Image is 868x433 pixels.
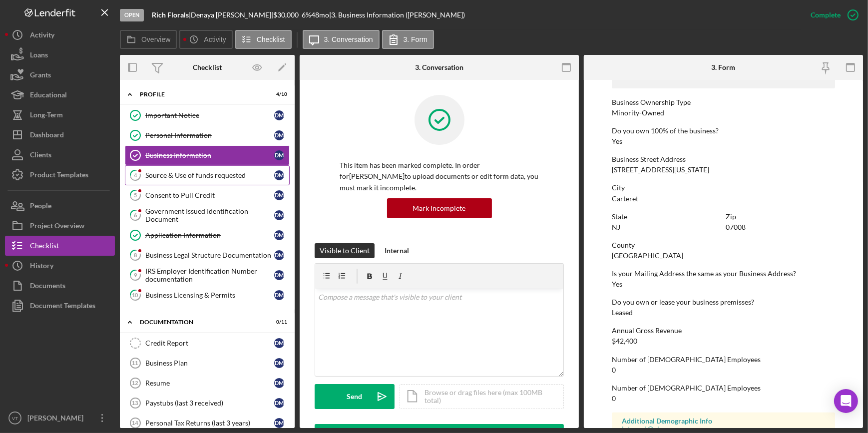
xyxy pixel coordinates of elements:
button: People [5,196,115,216]
span: $30,000 [273,10,299,19]
div: Long-Term [30,105,63,127]
div: State [612,213,721,221]
div: Important Notice [145,111,274,119]
div: Carteret [612,195,638,203]
div: 0 / 11 [269,319,287,325]
button: Complete [801,5,863,25]
div: Checklist [193,63,222,71]
div: Business Street Address [612,155,835,163]
a: 14Personal Tax Returns (last 3 years)DM [125,413,290,433]
button: History [5,256,115,276]
div: Mark Incomplete [413,198,466,218]
div: Project Overview [30,216,84,238]
a: 10Business Licensing & PermitsDM [125,285,290,305]
div: Internal Only [622,425,825,433]
button: Checklist [5,236,115,256]
div: Credit Report [145,339,274,347]
a: Credit ReportDM [125,333,290,353]
button: Send [315,384,395,409]
div: Open [120,9,144,21]
a: 8Business Legal Structure DocumentationDM [125,245,290,265]
button: Long-Term [5,105,115,125]
div: | 3. Business Information ([PERSON_NAME]) [329,11,465,19]
div: Leased [612,309,633,317]
div: Number of [DEMOGRAPHIC_DATA] Employees [612,356,835,364]
div: Educational [30,85,67,107]
div: Source & Use of funds requested [145,171,274,179]
div: D M [274,418,284,428]
button: 3. Conversation [303,30,380,49]
button: Activity [5,25,115,45]
a: 11Business PlanDM [125,353,290,373]
div: 3. Form [711,63,735,71]
button: Clients [5,145,115,165]
div: Visible to Client [320,243,370,258]
div: NJ [612,223,620,231]
div: D M [274,130,284,140]
b: Rich Florals [152,10,189,19]
div: [PERSON_NAME] [25,408,90,431]
div: Business Ownership Type [612,98,835,106]
p: This item has been marked complete. In order for [PERSON_NAME] to upload documents or edit form d... [340,160,539,193]
div: Paystubs (last 3 received) [145,399,274,407]
div: Number of [DEMOGRAPHIC_DATA] Employees [612,384,835,392]
div: Activity [30,25,54,47]
div: Additional Demographic Info [622,417,825,425]
div: $42,400 [612,337,637,345]
div: 07008 [726,223,746,231]
div: Product Templates [30,165,88,187]
tspan: 13 [132,400,138,406]
div: Personal Information [145,131,274,139]
div: [GEOGRAPHIC_DATA] [612,252,683,260]
a: Document Templates [5,296,115,316]
div: IRS Employer Identification Number documentation [145,267,274,283]
a: Business InformationDM [125,145,290,165]
div: Open Intercom Messenger [834,389,858,413]
div: Minority-Owned [612,109,664,117]
div: D M [274,210,284,220]
div: History [30,256,53,278]
div: Dashboard [30,125,64,147]
tspan: 8 [134,252,137,258]
div: Internal [385,243,409,258]
a: 13Paystubs (last 3 received)DM [125,393,290,413]
div: Business Licensing & Permits [145,291,274,299]
div: 4 / 10 [269,91,287,97]
a: Documents [5,276,115,296]
label: Overview [141,35,170,43]
tspan: 11 [132,360,138,366]
div: Zip [726,213,836,221]
a: 9IRS Employer Identification Number documentationDM [125,265,290,285]
div: D M [274,250,284,260]
div: Consent to Pull Credit [145,191,274,199]
button: Project Overview [5,216,115,236]
div: Do you own or lease your business premisses? [612,298,835,306]
div: Application Information [145,231,274,239]
div: Denaya [PERSON_NAME] | [191,11,273,19]
label: 3. Conversation [324,35,373,43]
div: Complete [811,5,841,25]
a: Product Templates [5,165,115,185]
div: D M [274,170,284,180]
div: [STREET_ADDRESS][US_STATE] [612,166,709,174]
div: D M [274,338,284,348]
button: Mark Incomplete [387,198,492,218]
div: Business Plan [145,359,274,367]
div: D M [274,270,284,280]
div: Government Issued Identification Document [145,207,274,223]
button: Grants [5,65,115,85]
button: Dashboard [5,125,115,145]
button: Activity [179,30,232,49]
div: County [612,241,835,249]
button: Internal [380,243,414,258]
div: D M [274,190,284,200]
button: Visible to Client [315,243,375,258]
div: D M [274,290,284,300]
